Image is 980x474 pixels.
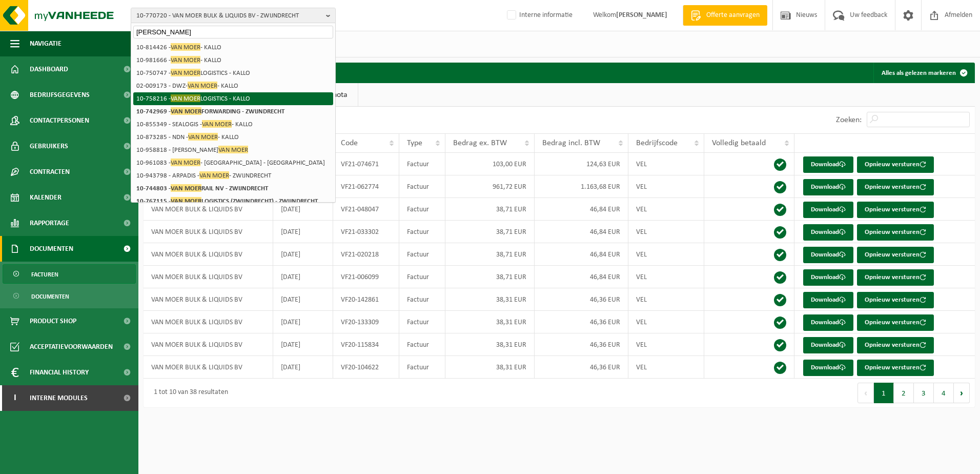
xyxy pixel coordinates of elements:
[273,266,333,288] td: [DATE]
[3,286,136,306] a: Documenten
[144,243,273,266] td: VAN MOER BULK & LIQUIDS BV
[133,41,333,54] li: 10-814426 - - KALLO
[535,333,628,356] td: 46,36 EUR
[171,197,201,205] span: VAN MOER
[407,139,422,147] span: Type
[133,156,333,169] li: 10-961083 - - [GEOGRAPHIC_DATA] - [GEOGRAPHIC_DATA]
[133,144,333,156] li: 10-958818 - [PERSON_NAME]
[333,175,399,198] td: VF21-062774
[333,311,399,333] td: VF20-133309
[333,288,399,311] td: VF20-142861
[188,82,217,89] span: VAN MOER
[445,221,535,243] td: 38,71 EUR
[30,308,76,334] span: Product Shop
[30,360,89,385] span: Financial History
[914,383,934,403] button: 3
[445,198,535,221] td: 38,71 EUR
[803,337,853,353] a: Download
[144,333,273,356] td: VAN MOER BULK & LIQUIDS BV
[10,385,19,411] span: I
[171,69,200,76] span: VAN MOER
[30,108,89,133] span: Contactpersonen
[31,265,58,284] span: Facturen
[136,8,322,24] span: 10-770720 - VAN MOER BULK & LIQUIDS BV - ZWIJNDRECHT
[628,198,704,221] td: VEL
[144,221,273,243] td: VAN MOER BULK & LIQUIDS BV
[535,221,628,243] td: 46,84 EUR
[445,266,535,288] td: 38,71 EUR
[133,26,333,38] input: Zoeken naar gekoppelde vestigingen
[133,118,333,131] li: 10-855349 - SEALOGIS - - KALLO
[30,31,62,56] span: Navigatie
[399,175,445,198] td: Factuur
[399,266,445,288] td: Factuur
[133,169,333,182] li: 10-943798 - ARPADIS - - ZWIJNDRECHT
[857,337,934,353] button: Opnieuw versturen
[333,356,399,379] td: VF20-104622
[453,139,507,147] span: Bedrag ex. BTW
[133,54,333,67] li: 10-981666 - - KALLO
[874,383,894,403] button: 1
[803,360,853,376] a: Download
[803,202,853,218] a: Download
[333,243,399,266] td: VF21-020218
[199,171,229,179] span: VAN MOER
[628,243,704,266] td: VEL
[399,356,445,379] td: Factuur
[445,288,535,311] td: 38,31 EUR
[954,383,970,403] button: Next
[30,210,69,236] span: Rapportage
[133,80,333,92] li: 02-009173 - DWZ- - KALLO
[712,139,766,147] span: Volledig betaald
[133,67,333,80] li: 10-750747 - LOGISTICS - KALLO
[133,131,333,144] li: 10-873285 - NDN - - KALLO
[445,153,535,175] td: 103,00 EUR
[628,356,704,379] td: VEL
[149,384,228,402] div: 1 tot 10 van 38 resultaten
[628,153,704,175] td: VEL
[857,224,934,241] button: Opnieuw versturen
[399,243,445,266] td: Factuur
[628,221,704,243] td: VEL
[30,334,113,360] span: Acceptatievoorwaarden
[399,333,445,356] td: Factuur
[136,107,284,115] strong: 10-742969 - FORWARDING - ZWIJNDRECHT
[171,56,200,64] span: VAN MOER
[30,385,88,411] span: Interne modules
[171,107,201,115] span: VAN MOER
[535,356,628,379] td: 46,36 EUR
[445,311,535,333] td: 38,31 EUR
[535,153,628,175] td: 124,63 EUR
[628,311,704,333] td: VEL
[857,247,934,263] button: Opnieuw versturen
[803,314,853,331] a: Download
[30,133,68,159] span: Gebruikers
[535,288,628,311] td: 46,36 EUR
[628,333,704,356] td: VEL
[333,221,399,243] td: VF21-033302
[171,184,201,192] span: VAN MOER
[131,8,336,23] button: 10-770720 - VAN MOER BULK & LIQUIDS BV - ZWIJNDRECHT
[803,292,853,308] a: Download
[857,202,934,218] button: Opnieuw versturen
[333,266,399,288] td: VF21-006099
[144,266,273,288] td: VAN MOER BULK & LIQUIDS BV
[399,221,445,243] td: Factuur
[803,247,853,263] a: Download
[628,288,704,311] td: VEL
[399,153,445,175] td: Factuur
[616,11,667,19] strong: [PERSON_NAME]
[803,179,853,195] a: Download
[202,120,232,128] span: VAN MOER
[171,94,200,102] span: VAN MOER
[144,198,273,221] td: VAN MOER BULK & LIQUIDS BV
[857,269,934,286] button: Opnieuw versturen
[535,198,628,221] td: 46,84 EUR
[30,185,62,210] span: Kalender
[171,43,200,51] span: VAN MOER
[218,146,248,153] span: VAN MOER
[857,179,934,195] button: Opnieuw versturen
[934,383,954,403] button: 4
[683,5,767,26] a: Offerte aanvragen
[445,243,535,266] td: 38,71 EUR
